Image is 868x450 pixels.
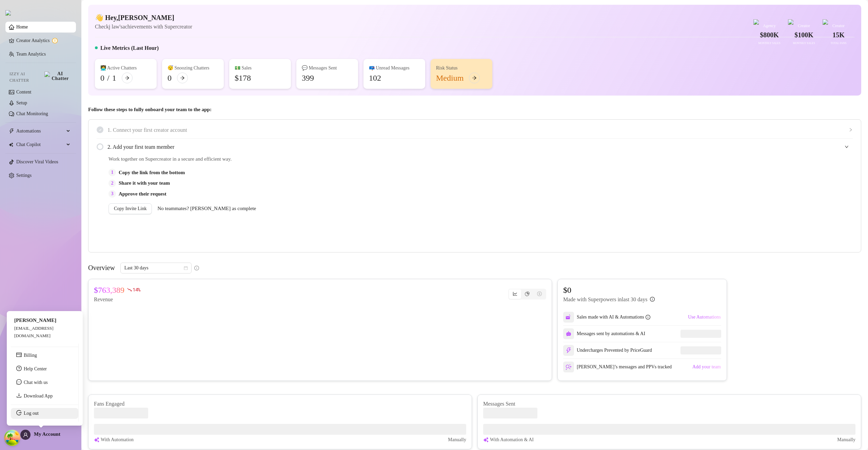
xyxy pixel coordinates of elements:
[108,190,116,198] div: 3
[823,30,854,40] div: 15K
[448,436,466,444] article: Manually
[646,315,650,320] span: info-circle
[788,23,820,29] div: Creator
[9,142,13,147] img: Chat Copilot
[157,205,256,213] span: No teammates? [PERSON_NAME] as complete
[24,411,39,416] a: Log out
[16,100,27,105] a: Setup
[823,41,854,46] div: Total Fans
[167,73,172,83] div: 0
[114,206,146,211] span: Copy Invite Link
[101,436,134,444] article: With Automation
[24,366,47,371] a: Help Center
[9,128,14,134] span: thunderbolt
[94,400,466,408] article: Fans Engaged
[97,139,853,155] div: 2. Add your first team member
[119,170,185,175] strong: Copy the link from the bottom
[688,312,721,323] button: Use Automations
[108,203,152,214] button: Copy Invite Link
[16,126,64,137] span: Automations
[100,44,159,52] h5: Live Metrics (Last Hour)
[513,291,517,296] span: line-chart
[688,314,721,320] span: Use Automations
[23,432,28,437] span: user
[563,295,647,304] article: Made with Superpowers in last 30 days
[119,180,170,186] strong: Share it with your team
[95,22,192,31] article: Check j law's achievements with Supercreator
[753,30,785,40] div: $800K
[24,393,53,398] a: Download App
[94,295,140,304] article: Revenue
[537,291,542,296] span: dollar-circle
[108,155,700,163] span: Work together on Supercreator in a secure and efficient way.
[823,23,854,29] div: Creator
[563,328,645,339] div: Messages sent by automations & AI
[472,76,477,80] span: arrow-right
[483,436,489,444] img: svg%3e
[563,285,655,295] article: $0
[788,41,820,46] div: Monthly Sales
[436,64,487,72] div: Risk Status
[24,353,37,358] a: Billing
[16,111,48,116] a: Chat Monitoring
[112,73,116,83] div: 1
[16,89,31,95] a: Content
[753,23,785,29] div: Agency
[133,286,140,293] span: 14 %
[369,64,420,72] div: 📪 Unread Messages
[692,364,721,370] span: Add your team
[16,173,32,178] a: Settings
[692,362,721,372] button: Add your team
[16,52,46,57] a: Team Analytics
[24,380,48,385] span: Chat with us
[107,143,853,151] span: 2. Add your first team member
[34,431,60,437] span: My Account
[5,10,11,16] img: logo.svg
[837,436,855,444] article: Manually
[525,291,530,296] span: pie-chart
[119,191,166,197] strong: Approve their request
[11,408,78,419] li: Log out
[107,126,853,134] span: 1. Connect your first creator account
[167,64,218,72] div: 😴 Snoozing Chatters
[566,364,572,370] img: svg%3e
[88,263,115,273] article: Overview
[563,345,652,356] div: Undercharges Prevented by PriceGuard
[95,13,192,22] h4: 👋 Hey, [PERSON_NAME]
[566,314,572,320] img: svg%3e
[16,159,58,164] a: Discover Viral Videos
[369,73,381,83] div: 102
[566,331,571,336] img: svg%3e
[100,64,151,72] div: 👩‍💻 Active Chatters
[194,266,199,270] span: info-circle
[127,287,132,292] span: fall
[88,107,212,112] strong: Follow these steps to fully onboard your team to the app:
[100,73,104,83] div: 0
[302,73,314,83] div: 399
[16,35,71,46] a: Creator Analytics exclamation-circle
[5,431,19,445] button: Open Tanstack query devtools
[566,347,572,353] img: svg%3e
[94,285,124,295] article: $763,389
[650,297,655,302] span: info-circle
[16,24,28,29] a: Home
[125,76,130,80] span: arrow-right
[753,41,785,46] div: Monthly Sales
[9,71,42,84] span: Izzy AI Chatter
[108,169,116,176] div: 1
[577,313,650,321] div: Sales made with AI & Automations
[788,30,820,40] div: $100K
[302,64,353,72] div: 💬 Messages Sent
[753,19,759,25] img: gold-badge.svg
[235,64,285,72] div: 💵 Sales
[97,122,853,138] div: 1. Connect your first creator account
[14,326,54,338] span: [EMAIL_ADDRESS][DOMAIN_NAME]
[490,436,534,444] article: With Automation & AI
[44,71,71,81] img: AI Chatter
[124,263,188,273] span: Last 30 days
[717,155,853,242] iframe: Adding Team Members
[16,139,64,150] span: Chat Copilot
[14,318,56,323] span: [PERSON_NAME]
[235,73,251,83] div: $178
[94,436,99,444] img: svg%3e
